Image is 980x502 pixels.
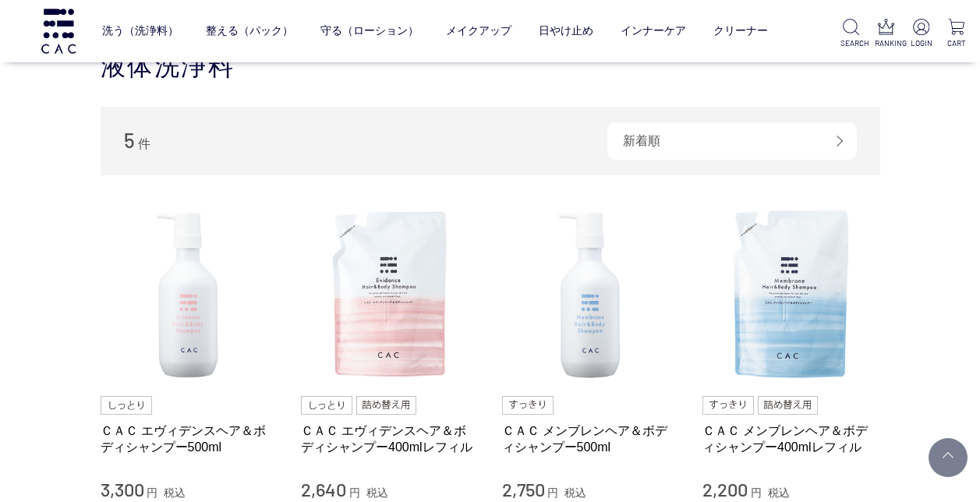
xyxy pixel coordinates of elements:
img: ＣＡＣ メンブレンヘア＆ボディシャンプー500ml [502,207,680,384]
span: 3,300 [101,478,144,500]
span: 円 [147,486,157,499]
img: すっきり [702,396,754,415]
a: 日やけ止め [539,12,593,51]
span: 税込 [366,486,388,499]
span: 5 [124,128,135,152]
img: ＣＡＣ エヴィデンスヘア＆ボディシャンプー400mlレフィル [301,207,479,384]
p: LOGIN [910,37,932,49]
a: SEARCH [840,19,863,49]
span: 2,640 [301,478,346,500]
a: 洗う（洗浄料） [102,12,179,51]
a: 整える（パック） [206,12,293,51]
span: 円 [751,486,762,499]
a: 守る（ローション） [320,12,419,51]
a: ＣＡＣ エヴィデンスヘア＆ボディシャンプー400mlレフィル [301,422,479,456]
img: ＣＡＣ メンブレンヘア＆ボディシャンプー400mlレフィル [702,207,880,384]
span: 税込 [564,486,586,499]
a: ＣＡＣ エヴィデンスヘア＆ボディシャンプー500ml [101,422,278,456]
img: すっきり [502,396,554,415]
span: 件 [138,137,150,150]
span: 税込 [164,486,186,499]
img: 詰め替え用 [758,396,818,415]
h1: 液体洗浄料 [101,50,880,83]
img: しっとり [101,396,152,415]
p: SEARCH [840,37,863,49]
a: LOGIN [910,19,932,49]
span: 2,750 [502,478,545,500]
span: 円 [547,486,558,499]
a: メイクアップ [446,12,511,51]
img: しっとり [301,396,352,415]
span: 2,200 [702,478,748,500]
a: クリーナー [713,12,768,51]
a: RANKING [875,19,897,49]
p: CART [945,37,968,49]
a: CART [945,19,968,49]
a: インナーケア [621,12,686,51]
div: 新着順 [607,122,857,160]
img: ＣＡＣ エヴィデンスヘア＆ボディシャンプー500ml [101,207,278,384]
p: RANKING [875,37,897,49]
img: 詰め替え用 [356,396,416,415]
span: 税込 [768,486,790,499]
img: logo [39,9,78,53]
a: ＣＡＣ メンブレンヘア＆ボディシャンプー400mlレフィル [702,422,880,456]
a: ＣＡＣ メンブレンヘア＆ボディシャンプー500ml [502,422,680,456]
span: 円 [349,486,360,499]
